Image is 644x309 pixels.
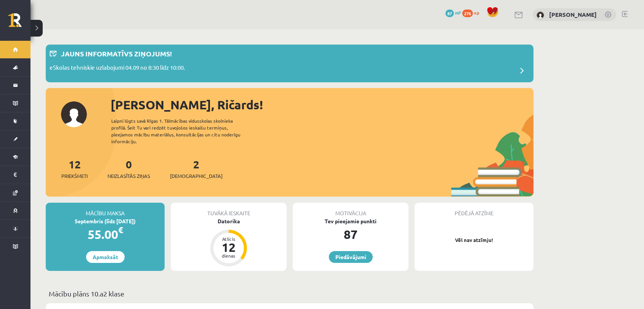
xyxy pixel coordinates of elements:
[61,157,88,180] a: 12Priekšmeti
[445,10,454,17] span: 87
[8,13,30,32] a: Rīgas 1. Tālmācības vidusskola
[549,11,597,18] a: [PERSON_NAME]
[171,203,287,217] div: Tuvākā ieskaite
[462,10,473,17] span: 276
[171,217,287,267] a: Datorika Atlicis 12 dienas
[86,251,125,263] a: Apmaksāt
[111,96,533,114] div: [PERSON_NAME], Ričards!
[329,251,373,263] a: Piedāvājumi
[107,172,150,180] span: Neizlasītās ziņas
[46,217,165,225] div: Septembris (līdz [DATE])
[474,10,479,16] span: xp
[111,117,254,145] div: Laipni lūgts savā Rīgas 1. Tālmācības vidusskolas skolnieka profilā. Šeit Tu vari redzēt tuvojošo...
[61,48,172,59] p: Jauns informatīvs ziņojums!
[293,225,409,243] div: 87
[418,236,530,244] p: Vēl nav atzīmju!
[537,11,544,19] img: Ričards Stepiņš
[293,217,409,225] div: Tev pieejamie punkti
[49,288,530,299] p: Mācību plāns 10.a2 klase
[170,157,223,180] a: 2[DEMOGRAPHIC_DATA]
[46,225,165,243] div: 55.00
[293,203,409,217] div: Motivācija
[217,241,240,253] div: 12
[50,63,185,74] p: eSkolas tehniskie uzlabojumi 04.09 no 8:30 līdz 10:00.
[415,203,533,217] div: Pēdējā atzīme
[107,157,150,180] a: 0Neizlasītās ziņas
[217,253,240,258] div: dienas
[171,217,287,225] div: Datorika
[46,203,165,217] div: Mācību maksa
[455,10,461,16] span: mP
[170,172,223,180] span: [DEMOGRAPHIC_DATA]
[61,172,88,180] span: Priekšmeti
[217,237,240,241] div: Atlicis
[445,10,461,16] a: 87 mP
[462,10,483,16] a: 276 xp
[50,48,530,78] a: Jauns informatīvs ziņojums! eSkolas tehniskie uzlabojumi 04.09 no 8:30 līdz 10:00.
[118,224,123,235] span: €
